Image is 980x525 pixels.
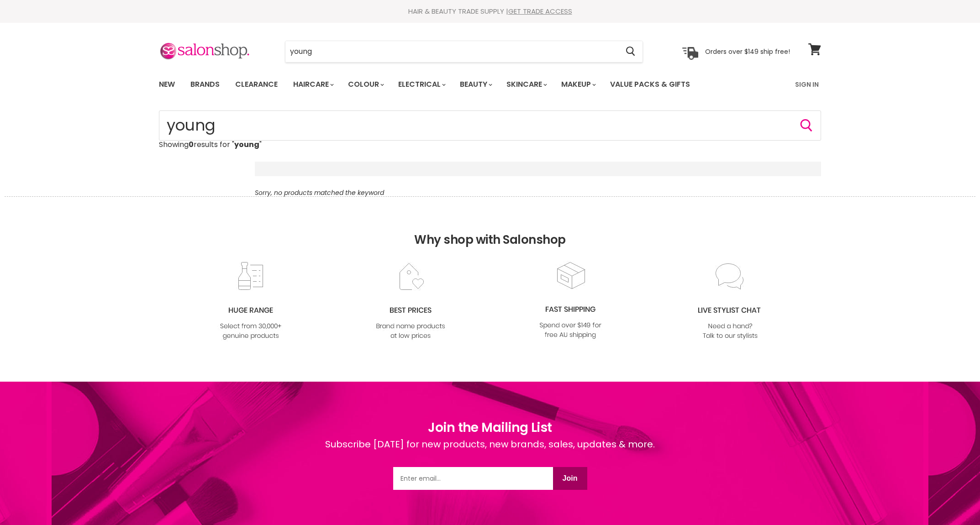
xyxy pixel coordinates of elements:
[790,75,824,94] a: Sign In
[341,75,390,94] a: Colour
[148,71,832,98] nav: Main
[189,139,194,150] strong: 0
[214,262,288,341] img: range2_8cf790d4-220e-469f-917d-a18fed3854b6.jpg
[159,110,821,141] input: Search
[618,41,643,62] button: Search
[255,188,384,197] em: Sorry, no products matched the keyword
[603,75,697,94] a: Value Packs & Gifts
[693,262,767,341] img: chat_c0a1c8f7-3133-4fc6-855f-7264552747f6.jpg
[152,71,743,98] ul: Main menu
[152,75,182,94] a: New
[228,75,285,94] a: Clearance
[453,75,498,94] a: Beauty
[799,118,814,133] button: Search
[391,75,451,94] a: Electrical
[234,139,259,150] strong: young
[533,261,607,341] img: fast.jpg
[500,75,553,94] a: Skincare
[285,41,618,62] input: Search
[374,262,448,341] img: prices.jpg
[285,41,643,63] form: Product
[159,110,821,141] form: Product
[553,467,587,490] button: Join
[159,141,821,149] p: Showing results for " "
[5,196,975,261] h2: Why shop with Salonshop
[934,482,971,516] iframe: Gorgias live chat messenger
[325,418,655,437] h1: Join the Mailing List
[286,75,339,94] a: Haircare
[148,7,832,16] div: HAIR & BEAUTY TRADE SUPPLY |
[325,437,655,467] div: Subscribe [DATE] for new products, new brands, sales, updates & more.
[184,75,227,94] a: Brands
[554,75,601,94] a: Makeup
[705,47,790,55] p: Orders over $149 ship free!
[393,467,553,490] input: Email
[508,6,572,16] a: GET TRADE ACCESS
